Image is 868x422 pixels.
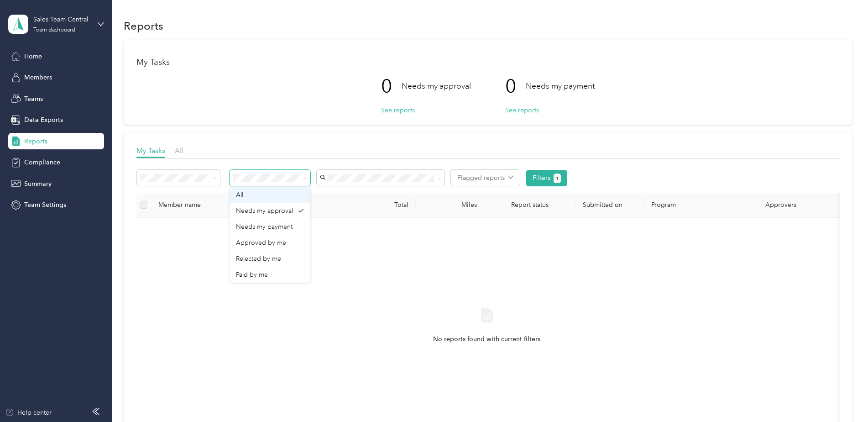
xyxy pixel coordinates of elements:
[575,193,644,218] th: Submitted on
[175,146,183,155] span: All
[236,191,243,199] span: All
[492,201,568,209] span: Report status
[33,15,90,24] div: Sales Team Central
[158,201,240,209] div: Member name
[355,201,408,209] div: Total
[124,21,163,31] h1: Reports
[236,223,293,231] span: Needs my payment
[526,80,595,92] p: Needs my payment
[758,193,849,218] th: Approvers
[381,67,402,105] p: 0
[556,174,559,183] span: 1
[554,174,561,183] button: 1
[236,255,281,263] span: Rejected by me
[505,105,539,115] button: See reports
[24,115,63,125] span: Data Exports
[402,80,471,92] p: Needs my approval
[451,170,520,186] button: Flagged reports
[151,193,247,218] th: Member name
[817,371,868,422] iframe: Everlance-gr Chat Button Frame
[381,105,415,115] button: See reports
[24,137,47,146] span: Reports
[24,94,43,104] span: Teams
[136,58,840,67] h1: My Tasks
[5,408,52,417] button: Help center
[644,193,758,218] th: Program
[24,179,52,189] span: Summary
[526,170,568,186] button: Filters1
[505,67,526,105] p: 0
[24,200,66,210] span: Team Settings
[33,27,75,33] div: Team dashboard
[136,146,165,155] span: My Tasks
[423,201,477,209] div: Miles
[24,158,60,167] span: Compliance
[236,207,293,215] span: Needs my approval
[236,271,268,279] span: Paid by me
[24,52,42,61] span: Home
[433,334,540,344] span: No reports found with current filters
[236,239,286,247] span: Approved by me
[24,73,52,82] span: Members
